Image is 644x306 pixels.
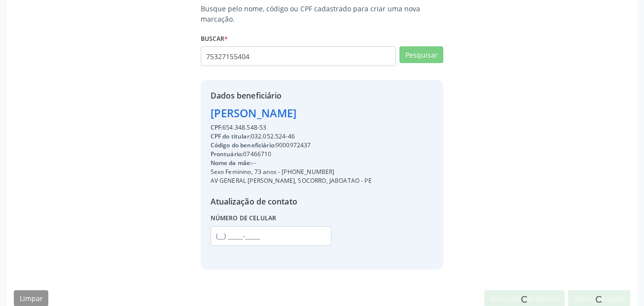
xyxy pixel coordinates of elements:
[211,196,372,207] div: Atualização de contato
[211,211,277,226] label: Número de celular
[211,90,372,102] div: Dados beneficiário
[211,168,372,176] div: Sexo Feminino, 73 anos - [PHONE_NUMBER]
[211,141,372,150] div: 9000972437
[211,132,251,140] span: CPF do titular:
[211,132,372,141] div: 032.052.524-46
[211,226,331,246] input: (__) _____-_____
[201,3,444,24] p: Busque pelo nome, código ou CPF cadastrado para criar uma nova marcação.
[201,46,396,66] input: Busque por nome, código ou CPF
[399,46,443,63] button: Pesquisar
[211,159,252,167] span: Nome da mãe:
[211,176,372,185] div: AV GENERAL [PERSON_NAME], SOCORRO, JABOATAO - PE
[211,150,244,158] span: Prontuário:
[211,123,223,132] span: CPF:
[211,141,276,149] span: Código do beneficiário:
[211,105,372,121] div: [PERSON_NAME]
[211,123,372,132] div: 654.348.548-53
[211,159,372,168] div: --
[211,150,372,159] div: 07466710
[201,31,228,46] label: Buscar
